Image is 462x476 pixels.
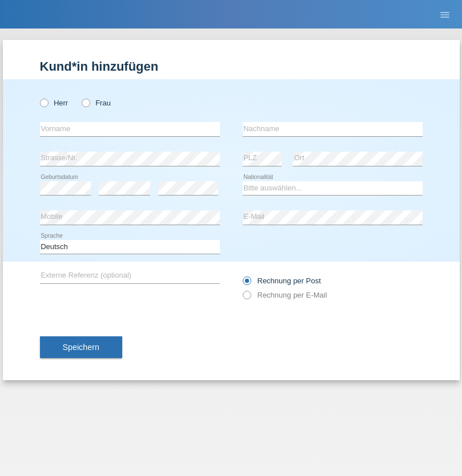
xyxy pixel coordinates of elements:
label: Frau [82,99,111,107]
input: Frau [82,99,89,106]
label: Rechnung per E-Mail [243,291,327,299]
input: Rechnung per E-Mail [243,291,250,305]
i: menu [439,9,451,21]
h1: Kund*in hinzufügen [40,59,423,74]
input: Rechnung per Post [243,276,250,291]
span: Speichern [63,343,99,352]
label: Herr [40,99,69,107]
input: Herr [40,99,47,106]
label: Rechnung per Post [243,276,321,285]
button: Speichern [40,336,122,358]
a: menu [433,11,456,18]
